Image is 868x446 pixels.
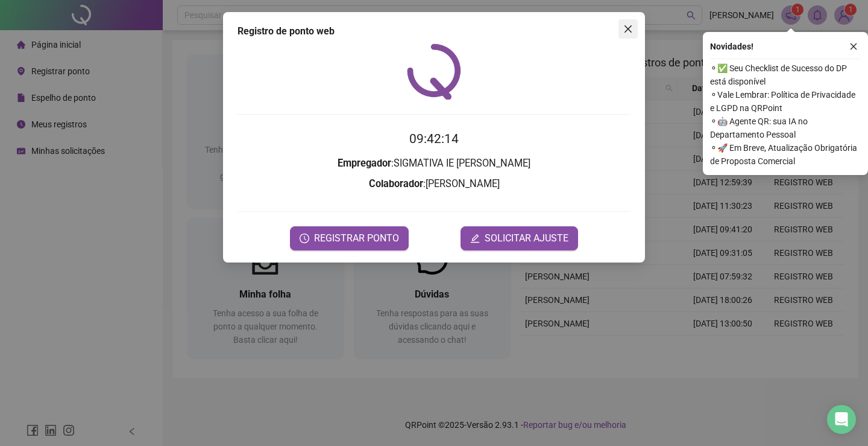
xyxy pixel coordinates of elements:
[314,231,399,246] span: REGISTRAR PONTO
[710,141,861,168] span: ⚬ 🚀 Em Breve, Atualização Obrigatória de Proposta Comercial
[485,231,568,246] span: SOLICITAR AJUSTE
[710,62,861,88] span: ⚬ ✅ Seu Checklist de Sucesso do DP está disponível
[237,176,631,192] h3: : [PERSON_NAME]
[300,234,309,243] span: clock-circle
[407,43,461,100] img: QRPoint
[827,405,856,434] div: Open Intercom Messenger
[849,42,858,51] span: close
[710,115,861,141] span: ⚬ 🤖 Agente QR: sua IA no Departamento Pessoal
[710,40,753,53] span: Novidades !
[710,88,861,115] span: ⚬ Vale Lembrar: Política de Privacidade e LGPD na QRPoint
[369,178,423,190] strong: Colaborador
[470,234,480,243] span: edit
[290,226,409,250] button: REGISTRAR PONTO
[409,132,459,146] time: 09:42:14
[338,158,391,169] strong: Empregador
[237,24,631,39] div: Registro de ponto web
[461,226,578,250] button: editSOLICITAR AJUSTE
[623,24,633,34] span: close
[237,156,631,171] h3: : SIGMATIVA IE [PERSON_NAME]
[618,19,638,39] button: Close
